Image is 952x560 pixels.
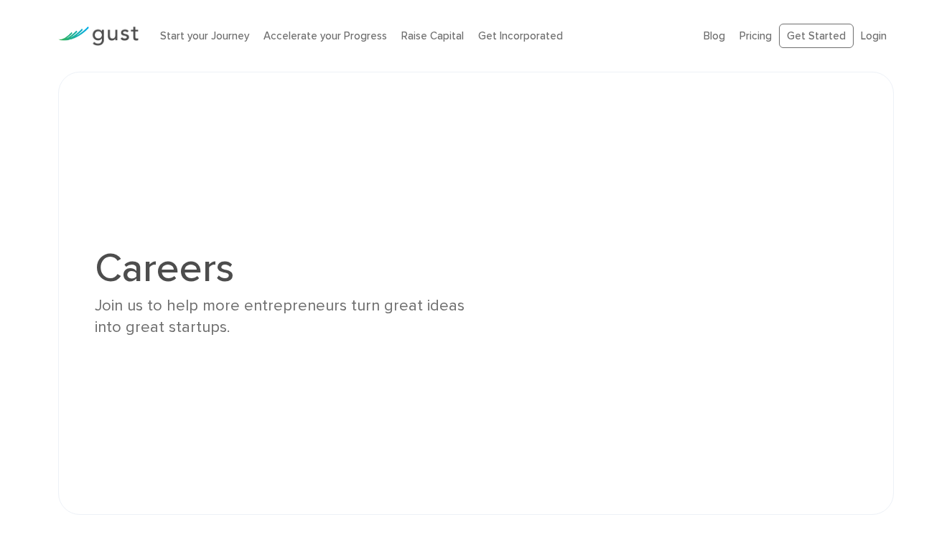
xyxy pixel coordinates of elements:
a: Login [861,29,887,42]
div: Join us to help more entrepreneurs turn great ideas into great startups. [95,295,465,338]
a: Raise Capital [401,29,464,42]
a: Start your Journey [160,29,249,42]
img: Gust Logo [58,27,139,46]
a: Get Started [779,24,854,49]
h1: Careers [95,248,465,288]
a: Get Incorporated [478,29,563,42]
a: Pricing [739,29,772,42]
a: Blog [704,29,725,42]
a: Accelerate your Progress [263,29,387,42]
